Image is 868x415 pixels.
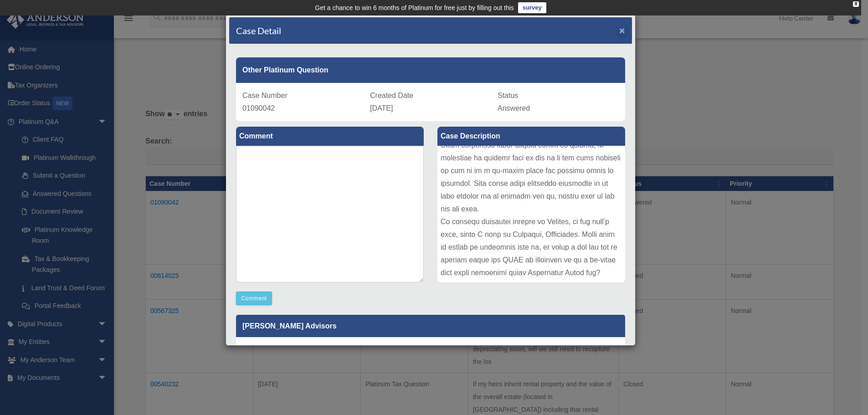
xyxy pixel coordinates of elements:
[236,57,625,83] div: Other Platinum Question
[236,292,272,305] button: Comment
[518,2,546,13] a: survey
[242,92,288,99] span: Case Number
[498,104,530,112] span: Answered
[242,104,275,112] span: 01090042
[370,104,393,112] span: [DATE]
[498,92,518,99] span: Status
[619,25,625,36] span: ×
[853,1,859,7] div: close
[437,127,625,146] label: Case Description
[236,127,424,146] label: Comment
[619,26,625,35] button: Close
[236,315,625,337] p: [PERSON_NAME] Advisors
[315,2,514,13] div: Get a chance to win 6 months of Platinum for free just by filling out this
[236,24,281,37] h4: Case Detail
[437,146,625,282] div: Lo 05-ipsu-dol sitame co adipiscin elitsed doei te in Utlaboreet. Dol magnaal enima mi veniamqu (...
[370,92,413,99] span: Created Date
